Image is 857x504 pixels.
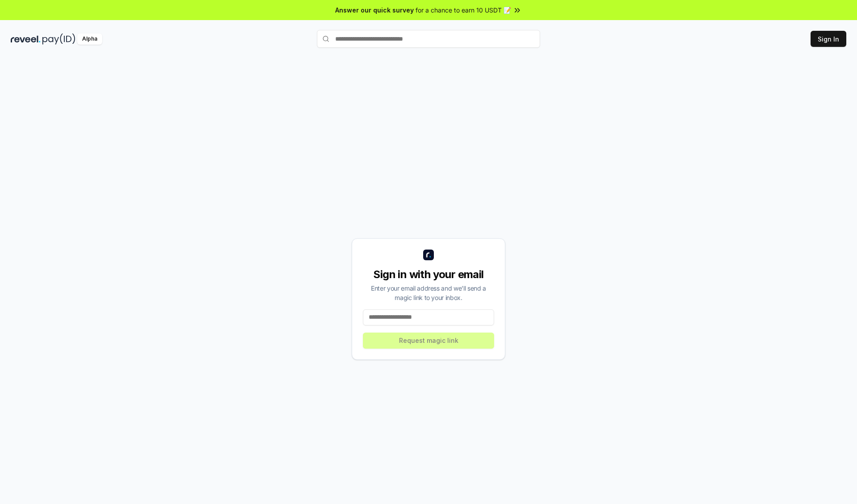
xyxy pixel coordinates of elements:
span: Answer our quick survey [335,5,414,15]
img: reveel_dark [11,33,41,45]
img: pay_id [42,33,75,45]
div: Sign in with your email [363,267,494,282]
div: Enter your email address and we’ll send a magic link to your inbox. [363,283,494,302]
span: for a chance to earn 10 USDT 📝 [416,5,511,15]
img: logo_small [423,250,434,260]
div: Alpha [77,33,102,45]
button: Sign In [811,31,846,47]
